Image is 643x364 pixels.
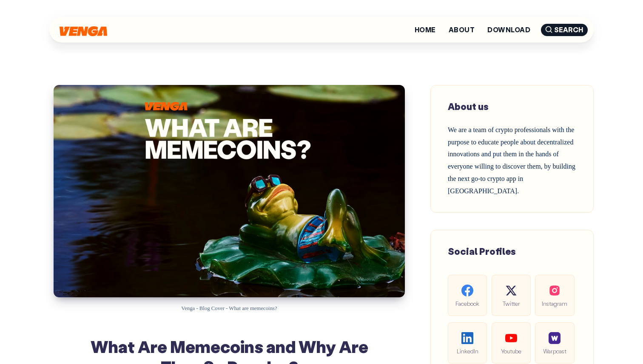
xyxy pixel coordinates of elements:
a: Youtube [492,322,531,364]
img: Venga Blog [60,26,107,36]
span: Youtube [498,346,524,356]
a: Warpcast [535,322,574,364]
span: Twitter [498,299,524,308]
span: Search [541,24,588,36]
img: What Are Memecoins and Why Are They So Popular? [54,85,405,297]
span: Warpcast [542,346,567,356]
img: social-youtube.99db9aba05279f803f3e7a4a838dfb6c.svg [505,332,517,344]
img: social-linkedin.be646fe421ccab3a2ad91cb58bdc9694.svg [461,332,473,344]
a: Instagram [535,275,574,316]
a: Facebook [448,275,487,316]
span: Instagram [542,299,567,308]
span: Venga - Blog Cover - What are memecoins? [181,305,277,311]
a: Download [487,26,530,33]
a: LinkedIn [448,322,487,364]
span: LinkedIn [455,346,480,356]
span: Social Profiles [448,245,516,257]
a: Twitter [492,275,531,316]
a: Home [415,26,436,33]
span: Facebook [455,299,480,308]
span: We are a team of crypto professionals with the purpose to educate people about decentralized inno... [448,126,575,195]
a: About [449,26,475,33]
img: social-warpcast.e8a23a7ed3178af0345123c41633f860.png [549,332,560,344]
span: About us [448,100,489,113]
